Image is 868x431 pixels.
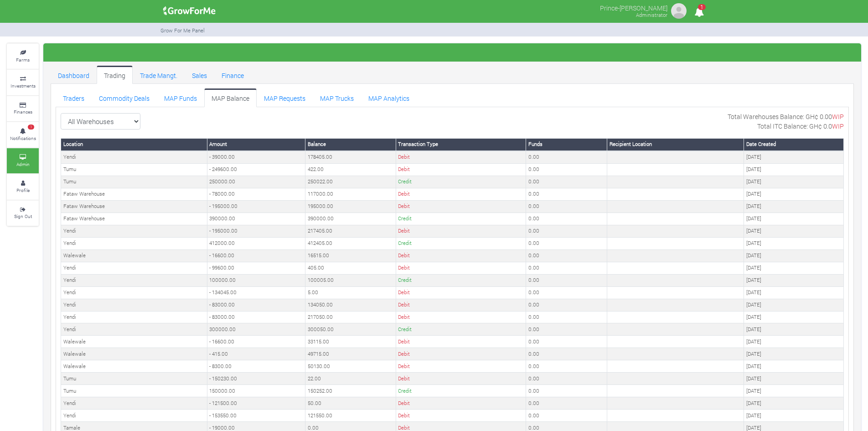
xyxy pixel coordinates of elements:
[607,138,744,151] th: Recipient Location
[61,323,207,336] td: Yendi
[7,44,39,69] a: Farms
[744,360,844,373] td: [DATE]
[744,385,844,397] td: [DATE]
[207,360,305,373] td: - 8300.00
[396,348,526,360] td: Debit
[7,148,39,173] a: Admin
[207,373,305,385] td: - 150230.00
[305,188,396,200] td: 117000.00
[160,2,219,20] img: growforme image
[185,66,214,84] a: Sales
[526,323,607,336] td: 0.00
[305,410,396,422] td: 121550.00
[313,88,361,107] a: MAP Trucks
[636,11,667,18] small: Administrator
[396,311,526,323] td: Debit
[61,138,207,151] th: Location
[757,121,844,131] p: Total ITC Balance: GH¢ 0.0
[207,237,305,249] td: 412000.00
[61,163,207,176] td: Tumu
[61,299,207,311] td: Yendi
[14,109,32,115] small: Finances
[133,66,185,84] a: Trade Mangt.
[61,262,207,274] td: Yendi
[396,323,526,336] td: Credit
[600,2,667,13] p: Prince-[PERSON_NAME]
[305,237,396,249] td: 412405.00
[61,397,207,410] td: Yendi
[670,2,688,20] img: growforme image
[396,249,526,262] td: Debit
[7,201,39,226] a: Sign Out
[207,348,305,360] td: - 415.00
[526,397,607,410] td: 0.00
[526,348,607,360] td: 0.00
[526,373,607,385] td: 0.00
[744,274,844,286] td: [DATE]
[526,385,607,397] td: 0.00
[207,299,305,311] td: - 83000.00
[207,397,305,410] td: - 121500.00
[744,138,844,151] th: Date Created
[526,286,607,299] td: 0.00
[698,4,706,10] span: 1
[207,163,305,176] td: - 249600.00
[207,336,305,348] td: - 16600.00
[207,410,305,422] td: - 153550.00
[305,336,396,348] td: 33115.00
[396,360,526,373] td: Debit
[207,225,305,237] td: - 195000.00
[204,88,257,107] a: MAP Balance
[207,274,305,286] td: 100000.00
[207,188,305,200] td: - 78000.00
[526,237,607,249] td: 0.00
[526,213,607,225] td: 0.00
[396,299,526,311] td: Debit
[7,174,39,199] a: Profile
[526,299,607,311] td: 0.00
[305,286,396,299] td: 5.00
[526,200,607,213] td: 0.00
[305,397,396,410] td: 50.00
[61,286,207,299] td: Yendi
[526,151,607,163] td: 0.00
[361,88,417,107] a: MAP Analytics
[214,66,251,84] a: Finance
[526,262,607,274] td: 0.00
[396,188,526,200] td: Debit
[396,262,526,274] td: Debit
[305,151,396,163] td: 178405.00
[744,225,844,237] td: [DATE]
[305,225,396,237] td: 217405.00
[396,225,526,237] td: Debit
[305,360,396,373] td: 50130.00
[396,336,526,348] td: Debit
[690,9,708,17] a: 1
[744,237,844,249] td: [DATE]
[160,27,205,34] small: Grow For Me Panel
[744,348,844,360] td: [DATE]
[61,274,207,286] td: Yendi
[832,122,844,130] span: WIP
[305,200,396,213] td: 195000.00
[728,112,844,121] p: Total Warehouses Balance: GH¢ 0.00
[396,176,526,188] td: Credit
[744,397,844,410] td: [DATE]
[396,138,526,151] th: Transaction Type
[526,311,607,323] td: 0.00
[305,138,396,151] th: Balance
[526,225,607,237] td: 0.00
[526,336,607,348] td: 0.00
[157,88,204,107] a: MAP Funds
[61,410,207,422] td: Yendi
[92,88,157,107] a: Commodity Deals
[396,373,526,385] td: Debit
[832,112,844,121] span: WIP
[16,57,30,63] small: Farms
[305,176,396,188] td: 250022.00
[51,66,97,84] a: Dashboard
[61,336,207,348] td: Walewale
[207,213,305,225] td: 390000.00
[305,323,396,336] td: 300050.00
[526,188,607,200] td: 0.00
